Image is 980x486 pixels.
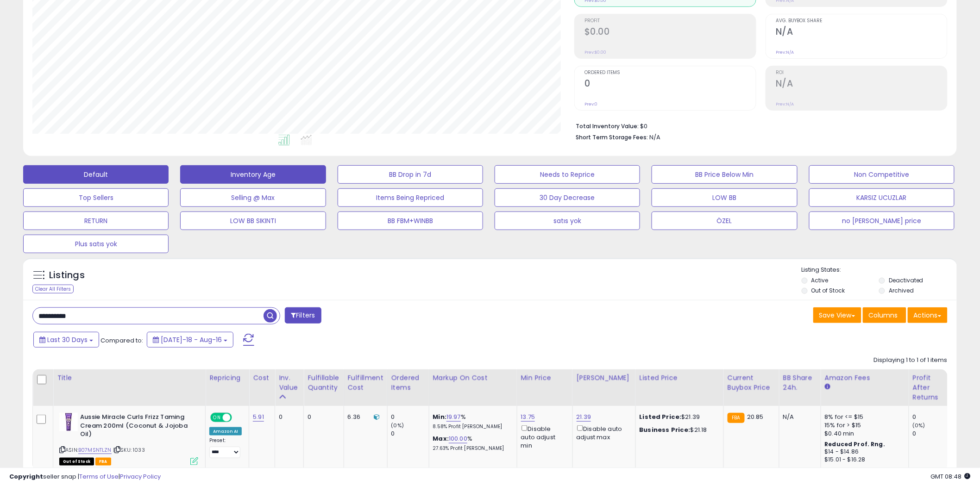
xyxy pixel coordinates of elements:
div: [PERSON_NAME] [577,373,632,383]
img: 61xz5dNnFpL._SL40_.jpg [59,413,78,431]
p: 8.58% Profit [PERSON_NAME] [433,424,510,430]
h5: Listings [49,269,85,282]
button: Non Competitive [809,165,955,184]
button: Actions [908,307,948,323]
b: Business Price: [640,425,691,434]
span: FBA [95,458,111,466]
b: Short Term Storage Fees: [576,133,648,141]
span: All listings that are currently out of stock and unavailable for purchase on Amazon [59,458,94,466]
div: Inv. value [279,373,300,393]
button: no [PERSON_NAME] price [809,212,955,230]
div: Disable auto adjust max [577,424,628,442]
button: BB Price Below Min [652,165,797,184]
div: $14 - $14.86 [825,448,902,456]
small: Prev: N/A [776,101,794,107]
div: 0 [913,413,950,421]
span: Profit [584,19,756,24]
div: ASIN: [59,413,198,464]
a: B07MSNTLZN [78,446,112,454]
small: FBA [728,413,745,423]
div: Current Buybox Price [728,373,775,393]
strong: Copyright [9,472,43,481]
div: Cost [253,373,271,383]
div: Clear All Filters [32,285,74,293]
div: BB Share 24h. [783,373,817,393]
div: Profit After Returns [913,373,947,402]
div: Amazon AI [209,427,242,436]
b: Listed Price: [640,412,682,421]
button: LOW BB [652,188,797,207]
h2: $0.00 [584,26,756,39]
button: BB Drop in 7d [338,165,483,184]
div: 0 [391,413,429,421]
button: BB FBM+WINBB [338,212,483,230]
button: Plus satıs yok [23,235,169,253]
p: 27.63% Profit [PERSON_NAME] [433,445,510,452]
div: 0 [913,430,950,438]
button: Needs to Reprice [495,165,640,184]
a: 100.00 [449,434,467,443]
button: Inventory Age [180,165,326,184]
label: Archived [889,287,914,294]
div: Listed Price [640,373,720,383]
b: Max: [433,434,449,443]
button: Selling @ Max [180,188,326,207]
div: 0 [308,413,336,421]
span: ON [211,414,223,422]
span: Compared to: [101,336,143,345]
span: OFF [231,414,245,422]
span: 20.85 [747,412,764,421]
a: Privacy Policy [120,472,161,481]
small: Prev: 0 [584,101,597,107]
button: Save View [813,307,861,323]
span: ROI [776,70,947,75]
div: Amazon Fees [825,373,905,383]
div: N/A [783,413,814,421]
small: Prev: N/A [776,50,794,55]
a: 13.75 [521,412,535,422]
div: 0 [391,430,429,438]
div: Title [57,373,201,383]
h2: N/A [776,26,947,39]
div: Repricing [209,373,245,383]
a: 21.39 [577,412,591,422]
small: Amazon Fees. [825,383,830,391]
p: Listing States: [802,266,957,274]
button: Filters [285,307,321,324]
div: 0 [279,413,296,421]
div: Min Price [521,373,569,383]
button: Default [23,165,169,184]
b: Min: [433,412,447,421]
a: 19.97 [446,412,461,422]
a: Terms of Use [79,472,119,481]
div: $15.01 - $16.28 [825,456,902,464]
small: (0%) [913,422,926,429]
div: Fulfillable Quantity [308,373,339,393]
button: satıs yok [495,212,640,230]
div: Disable auto adjust min [521,424,565,450]
div: Preset: [209,437,242,458]
span: 2025-09-16 08:48 GMT [931,472,971,481]
span: N/A [649,133,660,142]
button: Columns [863,307,906,323]
button: Items Being Repriced [338,188,483,207]
div: $21.39 [640,413,716,421]
div: seller snap | | [9,473,161,481]
span: [DATE]-18 - Aug-16 [161,335,222,344]
th: The percentage added to the cost of goods (COGS) that forms the calculator for Min & Max prices. [429,369,517,406]
h2: 0 [584,78,756,91]
div: Fulfillment Cost [348,373,383,393]
button: LOW BB SIKINTI [180,212,326,230]
label: Out of Stock [811,287,845,294]
span: Ordered Items [584,70,756,75]
span: Columns [869,311,898,320]
div: 15% for > $15 [825,421,902,430]
button: ÖZEL [652,212,797,230]
b: Total Inventory Value: [576,122,639,130]
button: Last 30 Days [33,332,99,348]
label: Deactivated [889,276,923,284]
label: Active [811,276,829,284]
small: (0%) [391,422,404,429]
h2: N/A [776,78,947,91]
button: RETURN [23,212,169,230]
